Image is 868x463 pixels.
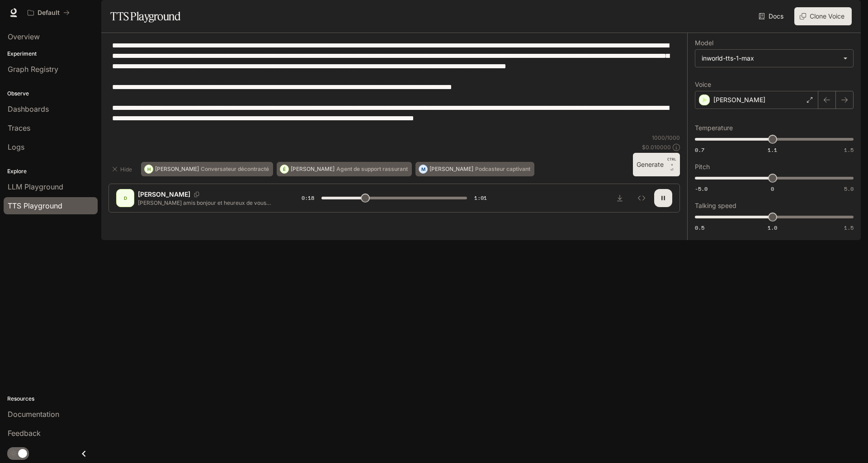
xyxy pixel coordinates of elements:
[291,166,335,172] p: [PERSON_NAME]
[844,224,854,231] span: 1.5
[138,190,190,199] p: [PERSON_NAME]
[201,166,269,172] p: Conversateur décontracté
[713,95,765,104] p: [PERSON_NAME]
[768,224,777,231] span: 1.0
[611,189,629,207] button: Download audio
[118,191,132,205] div: D
[474,194,487,203] span: 1:01
[702,54,839,63] div: inworld-tts-1-max
[277,162,412,176] button: É[PERSON_NAME]Agent de support rassurant
[771,185,774,193] span: 0
[138,199,280,207] p: [PERSON_NAME] amis bonjour et heureux de vous retrouver une fois encore nombreux sur notre chaine...
[415,162,534,176] button: M[PERSON_NAME]Podcasteur captivant
[190,192,203,197] button: Copy Voice ID
[695,203,736,209] p: Talking speed
[280,162,288,176] div: É
[38,9,60,17] p: Default
[141,162,273,176] button: H[PERSON_NAME]Conversateur décontracté
[695,81,711,88] p: Voice
[794,7,852,25] button: Clone Voice
[336,166,408,172] p: Agent de support rassurant
[429,166,473,172] p: [PERSON_NAME]
[667,156,676,173] p: ⏎
[695,146,704,154] span: 0.7
[695,224,704,231] span: 0.5
[844,185,854,193] span: 5.0
[695,50,853,67] div: inworld-tts-1-max
[757,7,787,25] a: Docs
[695,125,733,131] p: Temperature
[632,189,651,207] button: Inspect
[844,146,854,154] span: 1.5
[695,164,710,170] p: Pitch
[667,156,676,167] p: CTRL +
[695,185,708,193] span: -5.0
[155,166,199,172] p: [PERSON_NAME]
[302,194,314,203] span: 0:18
[419,162,427,176] div: M
[110,7,180,25] h1: TTS Playground
[695,40,713,46] p: Model
[145,162,153,176] div: H
[475,166,530,172] p: Podcasteur captivant
[768,146,777,154] span: 1.1
[633,153,680,176] button: GenerateCTRL +⏎
[108,162,137,176] button: Hide
[24,4,74,22] button: All workspaces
